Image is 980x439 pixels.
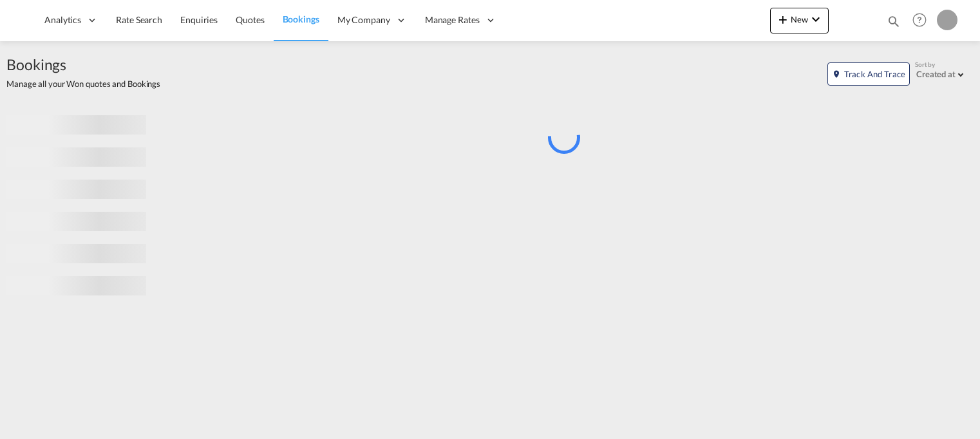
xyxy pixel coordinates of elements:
md-icon: icon-map-marker [832,70,841,79]
button: icon-map-markerTrack and Trace [827,62,910,86]
md-icon: icon-plus 400-fg [775,12,791,27]
span: My Company [337,14,390,26]
div: Help [909,9,937,32]
span: Analytics [44,14,81,26]
span: Enquiries [180,14,218,25]
div: icon-magnify [887,14,901,33]
button: icon-plus 400-fgNewicon-chevron-down [770,8,829,33]
md-icon: icon-magnify [887,14,901,28]
span: Manage all your Won quotes and Bookings [6,78,160,89]
md-icon: icon-chevron-down [808,12,824,27]
div: Created at [916,69,956,79]
span: Bookings [6,54,160,75]
span: New [775,14,824,24]
span: Rate Search [116,14,162,25]
span: Quotes [236,14,264,25]
span: Bookings [283,14,319,24]
span: Sort by [915,60,935,69]
span: Help [909,9,930,31]
span: Manage Rates [425,14,480,26]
